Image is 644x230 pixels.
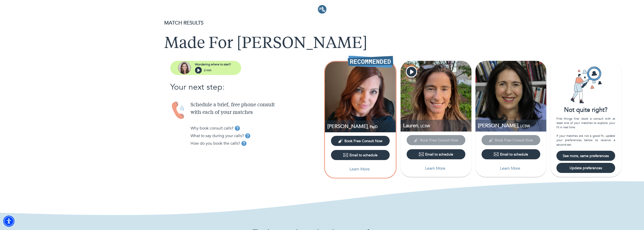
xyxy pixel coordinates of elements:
p: Schedule a brief, free phone consult with each of your matches [191,101,322,116]
div: Email to schedule [494,152,528,157]
p: How do you book the calls? [191,140,240,146]
p: PsyD [327,123,396,130]
div: Email to schedule [419,152,453,157]
p: Your next step: [170,81,322,93]
button: tooltip [240,140,248,147]
button: See more, same preferences [556,151,615,161]
div: First things first: book a consult with at least one of your matches to explore your fit in real ... [556,117,615,147]
span: See more, same preferences [558,154,613,158]
p: What to say during your calls? [191,133,244,139]
button: assistantWondering where to start?2 min [170,61,241,75]
p: Learn More [349,166,370,172]
button: Book Free Consult Now [331,136,390,146]
img: Handset [170,101,186,120]
span: Update preferences [558,166,613,170]
img: Card icon [567,66,605,104]
p: Learn More [500,165,520,171]
button: Learn More [331,164,390,174]
button: Email to schedule [331,150,390,160]
span: , LCSW [518,124,530,129]
img: Lucy Prager profile [475,61,546,132]
button: Update preferences [556,163,615,173]
span: , LCSW [418,124,430,129]
button: tooltip [234,124,241,132]
div: Accessibility Menu [3,216,14,227]
button: Email to schedule [407,149,465,159]
button: tooltip [244,132,252,140]
p: Why book consult calls? [191,125,234,131]
div: Not quite right? [550,106,621,114]
p: LCSW [478,122,546,129]
button: Learn More [407,163,465,173]
span: This provider has not yet shared their calendar link. Please email the provider to schedule [407,138,465,142]
div: Email to schedule [343,152,378,158]
h1: Made For [PERSON_NAME] [164,35,480,53]
img: Lauren Lascher profile [401,61,471,132]
img: assistant [178,62,191,74]
button: Email to schedule [482,149,540,159]
img: Logo [318,5,326,14]
img: Erin Jerome profile [325,62,396,132]
p: Wondering where to start? [195,62,231,67]
span: This provider has not yet shared their calendar link. Please email the provider to schedule [482,138,540,142]
button: Learn More [482,163,540,173]
span: Book Free Consult Now [344,139,382,143]
img: Recommended Therapist [348,56,393,68]
p: LCSW [403,122,471,129]
span: , PsyD [368,124,378,129]
p: Learn More [425,165,445,171]
p: MATCH RESULTS [164,19,480,27]
p: 2 min [204,68,212,72]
